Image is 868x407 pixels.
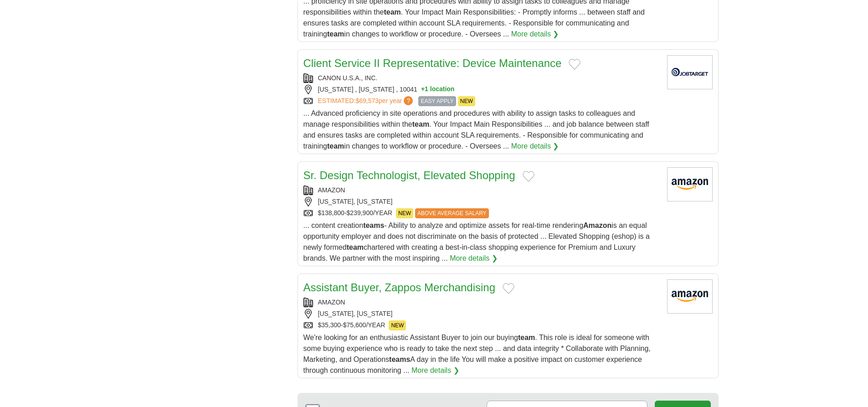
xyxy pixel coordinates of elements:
[511,29,559,40] a: More details ❯
[404,96,413,105] span: ?
[583,222,611,229] strong: Amazon
[412,120,429,128] strong: team
[363,222,384,229] strong: teams
[318,186,345,194] a: AMAZON
[450,253,498,264] a: More details ❯
[384,8,401,16] strong: team
[303,309,660,319] div: [US_STATE], [US_STATE]
[327,142,344,150] strong: team
[303,320,660,330] div: $35,300-$75,600/YEAR
[667,167,713,201] img: Amazon logo
[318,299,345,306] a: AMAZON
[389,320,406,330] span: NEW
[303,85,660,94] div: [US_STATE] , [US_STATE] , 10041
[667,55,713,89] img: Company logo
[303,222,650,262] span: ... content creation - Ability to analyze and optimize assets for real-time rendering is an equal...
[511,141,559,152] a: More details ❯
[389,355,410,363] strong: teams
[396,208,413,218] span: NEW
[415,208,489,218] span: ABOVE AVERAGE SALARY
[355,97,379,104] span: $69,573
[303,109,649,150] span: ... Advanced proficiency in site operations and procedures with ability to assign tasks to collea...
[421,85,425,94] span: +
[418,96,456,106] span: EASY APPLY
[303,281,496,294] a: Assistant Buyer, Zappos Merchandising
[411,365,459,376] a: More details ❯
[523,171,534,182] button: Add to favorite jobs
[303,334,651,374] span: We're looking for an enthusiastic Assistant Buyer to join our buying . This role is ideal for som...
[667,279,713,314] img: Amazon logo
[303,73,660,83] div: CANON U.S.A., INC.
[347,243,364,251] strong: team
[569,59,580,70] button: Add to favorite jobs
[318,96,415,106] a: ESTIMATED:$69,573per year?
[421,85,455,94] button: +1 location
[458,96,475,106] span: NEW
[327,30,344,38] strong: team
[303,57,562,69] a: Client Service II Representative: Device Maintenance
[503,283,514,294] button: Add to favorite jobs
[303,197,660,206] div: [US_STATE], [US_STATE]
[303,169,515,181] a: Sr. Design Technologist, Elevated Shopping
[303,208,660,218] div: $138,800-$239,900/YEAR
[518,334,535,341] strong: team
